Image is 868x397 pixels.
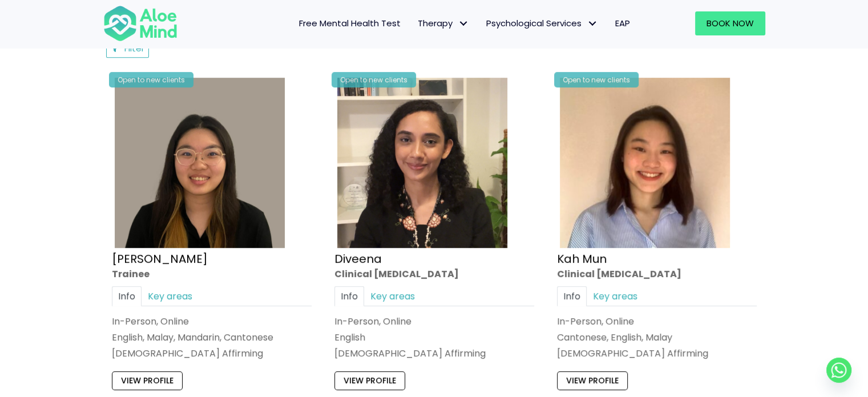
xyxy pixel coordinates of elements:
img: Aloe mind Logo [103,5,177,42]
div: [DEMOGRAPHIC_DATA] Affirming [334,347,534,360]
div: Trainee [112,267,312,280]
a: TherapyTherapy: submenu [409,11,478,35]
img: IMG_1660 – Diveena Nair [337,78,507,248]
div: Open to new clients [554,72,639,87]
a: EAP [607,11,639,35]
div: Open to new clients [109,72,193,87]
span: EAP [615,17,630,29]
a: Key areas [587,286,644,306]
a: View profile [112,371,183,390]
a: View profile [334,371,405,390]
img: Kah Mun-profile-crop-300×300 [560,78,730,248]
button: Filter Listings [106,39,150,58]
div: In-Person, Online [557,315,757,328]
a: Book Now [695,11,765,35]
p: Cantonese, English, Malay [557,331,757,344]
a: Diveena [334,250,382,266]
span: Psychological Services: submenu [584,15,601,32]
p: English [334,331,534,344]
span: Free Mental Health Test [299,17,401,29]
span: Therapy: submenu [455,15,472,32]
a: Kah Mun [557,250,607,266]
a: [PERSON_NAME] [112,250,208,266]
div: Open to new clients [332,72,416,87]
div: In-Person, Online [334,315,534,328]
p: English, Malay, Mandarin, Cantonese [112,331,312,344]
a: Info [334,286,364,306]
span: Psychological Services [486,17,598,29]
span: Therapy [418,17,469,29]
img: Profile – Xin Yi [115,78,285,248]
a: Info [557,286,587,306]
span: Book Now [706,17,754,29]
div: Clinical [MEDICAL_DATA] [557,267,757,280]
a: Key areas [142,286,199,306]
div: Clinical [MEDICAL_DATA] [334,267,534,280]
div: [DEMOGRAPHIC_DATA] Affirming [112,347,312,360]
a: Whatsapp [826,358,851,383]
div: [DEMOGRAPHIC_DATA] Affirming [557,347,757,360]
a: Key areas [364,286,421,306]
div: In-Person, Online [112,315,312,328]
a: View profile [557,371,628,390]
a: Info [112,286,142,306]
a: Free Mental Health Test [290,11,409,35]
nav: Menu [192,11,639,35]
span: Filter [124,42,144,54]
a: Psychological ServicesPsychological Services: submenu [478,11,607,35]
